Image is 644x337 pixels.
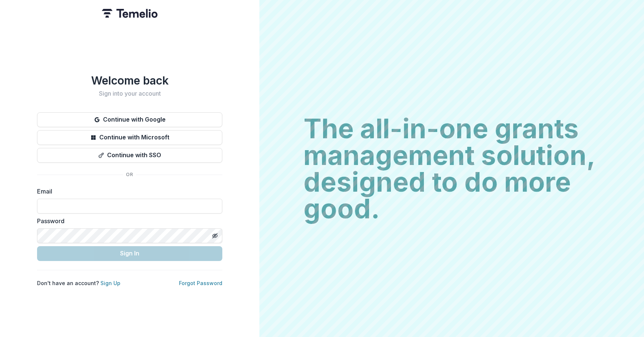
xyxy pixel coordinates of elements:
[37,148,222,163] button: Continue with SSO
[102,9,157,18] img: Temelio
[179,280,222,286] a: Forgot Password
[37,74,222,87] h1: Welcome back
[37,130,222,145] button: Continue with Microsoft
[37,112,222,127] button: Continue with Google
[37,187,218,196] label: Email
[37,90,222,97] h2: Sign into your account
[209,230,221,242] button: Toggle password visibility
[37,279,120,287] p: Don't have an account?
[37,246,222,261] button: Sign In
[100,280,120,286] a: Sign Up
[37,217,218,225] label: Password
